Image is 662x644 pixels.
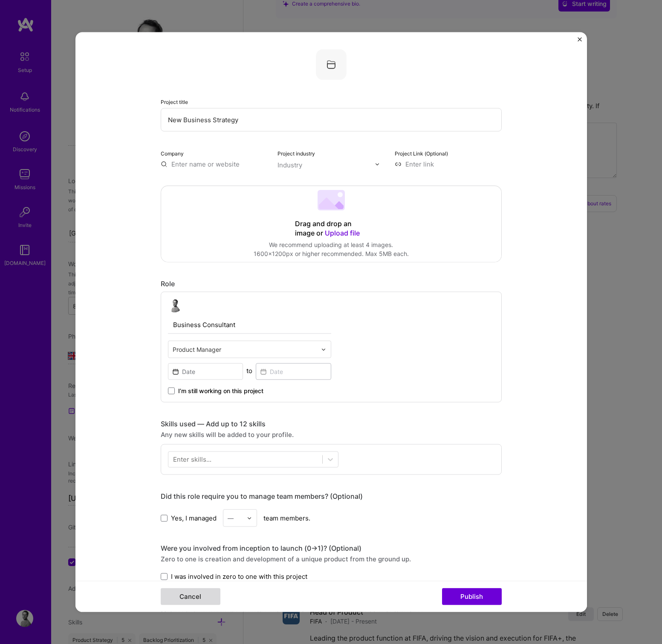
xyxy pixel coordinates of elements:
[161,279,502,288] div: Role
[247,515,252,520] img: drop icon
[161,588,220,605] button: Cancel
[246,366,252,375] div: to
[161,420,502,428] div: Skills used — Add up to 12 skills
[161,160,268,169] input: Enter name or website
[168,363,243,380] input: Date
[256,363,331,380] input: Date
[161,544,502,553] div: Were you involved from inception to launch (0 -> 1)? (Optional)
[161,150,184,157] label: Company
[578,37,582,46] button: Close
[278,150,315,157] label: Project industry
[161,509,502,527] div: team members.
[395,150,448,157] label: Project Link (Optional)
[254,249,409,258] div: 1600x1200px or higher recommended. Max 5MB each.
[171,572,307,581] span: I was involved in zero to one with this project
[171,513,217,522] span: Yes, I managed
[161,99,188,105] label: Project title
[295,219,367,238] div: Drag and drop an image or
[442,588,502,605] button: Publish
[161,430,502,439] div: Any new skills will be added to your profile.
[161,108,502,132] input: Enter the name of the project
[316,49,347,80] img: Company logo
[254,240,409,249] div: We recommend uploading at least 4 images.
[375,161,380,167] img: drop icon
[168,316,331,334] input: Role Name
[173,455,211,464] div: Enter skills...
[395,160,502,169] input: Enter link
[228,514,234,523] div: —
[278,161,302,170] div: Industry
[321,347,326,352] img: drop icon
[325,229,360,237] span: Upload file
[161,492,502,501] div: Did this role require you to manage team members? (Optional)
[161,186,502,262] div: Drag and drop an image or Upload fileWe recommend uploading at least 4 images.1600x1200px or high...
[161,555,502,563] div: Zero to one is creation and development of a unique product from the ground up.
[178,387,263,395] span: I’m still working on this project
